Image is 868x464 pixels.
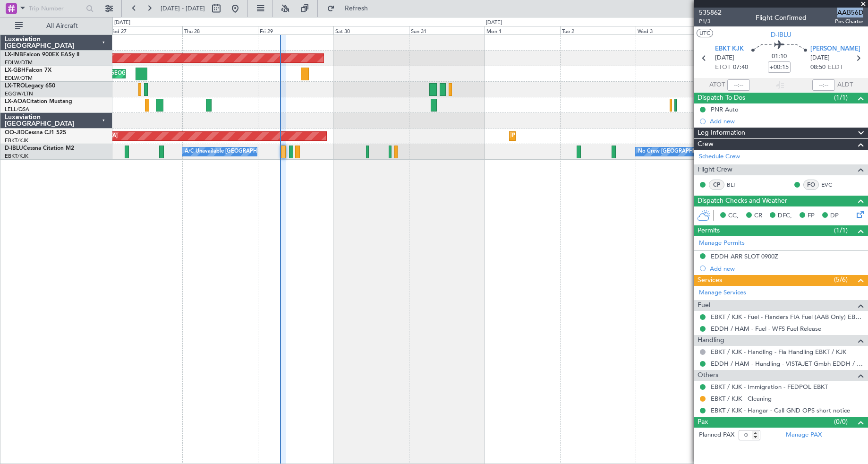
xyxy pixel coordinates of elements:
[711,395,772,403] a: EBKT / KJK - Cleaning
[786,430,822,440] a: Manage PAX
[821,180,842,189] a: EVC
[5,153,28,160] a: EBKT/KJK
[830,211,839,221] span: DP
[711,325,821,333] a: EDDH / HAM - Fuel - WFS Fuel Release
[5,52,79,58] a: LX-INBFalcon 900EX EASy II
[258,26,333,34] div: Fri 29
[25,23,100,29] span: All Aircraft
[699,288,746,298] a: Manage Services
[698,196,787,206] span: Dispatch Checks and Weather
[5,68,51,73] a: LX-GBHFalcon 7X
[5,99,26,104] span: LX-AOA
[29,1,83,16] input: Trip Number
[698,335,724,346] span: Handling
[715,63,731,72] span: ETOT
[698,128,745,138] span: Leg Information
[711,406,850,414] a: EBKT / KJK - Hangar - Call GND OPS short notice
[5,146,74,151] a: D-IBLUCessna Citation M2
[5,106,29,113] a: LELL/QSA
[697,29,713,37] button: UTC
[711,105,739,113] div: PNR Auto
[512,129,622,143] div: Planned Maint Kortrijk-[GEOGRAPHIC_DATA]
[337,5,376,12] span: Refresh
[5,59,33,66] a: EDLW/DTM
[636,26,711,34] div: Wed 3
[727,180,748,189] a: BLI
[699,8,722,17] span: 535862
[560,26,636,34] div: Tue 2
[715,44,744,54] span: EBKT KJK
[727,79,750,91] input: --:--
[699,430,734,440] label: Planned PAX
[107,26,182,34] div: Wed 27
[771,30,791,40] span: D-IBLU
[711,348,846,356] a: EBKT / KJK - Handling - Fia Handling EBKT / KJK
[182,26,258,34] div: Thu 28
[333,26,409,34] div: Sat 30
[709,80,725,90] span: ATOT
[715,53,734,63] span: [DATE]
[5,83,25,89] span: LX-TRO
[5,75,33,82] a: EDLW/DTM
[810,53,830,63] span: [DATE]
[835,17,863,26] span: Pos Charter
[5,99,72,104] a: LX-AOACitation Mustang
[834,417,848,427] span: (0/0)
[709,180,724,190] div: CP
[828,63,843,72] span: ELDT
[5,146,23,151] span: D-IBLU
[185,145,335,159] div: A/C Unavailable [GEOGRAPHIC_DATA]-[GEOGRAPHIC_DATA]
[711,252,778,260] div: EDDH ARR SLOT 0900Z
[409,26,485,34] div: Sun 31
[10,18,102,34] button: All Aircraft
[698,300,710,311] span: Fuel
[699,152,740,162] a: Schedule Crew
[778,211,792,221] span: DFC,
[837,80,853,90] span: ALDT
[5,68,26,73] span: LX-GBH
[733,63,748,72] span: 07:40
[5,137,28,144] a: EBKT/KJK
[810,63,825,72] span: 08:50
[834,275,848,284] span: (5/6)
[711,383,828,391] a: EBKT / KJK - Immigration - FEDPOL EBKT
[834,93,848,103] span: (1/1)
[803,180,819,190] div: FO
[698,225,720,236] span: Permits
[114,19,130,27] div: [DATE]
[698,93,745,103] span: Dispatch To-Dos
[810,44,860,54] span: [PERSON_NAME]
[698,139,714,150] span: Crew
[638,145,796,159] div: No Crew [GEOGRAPHIC_DATA] ([GEOGRAPHIC_DATA] National)
[698,275,722,286] span: Services
[5,130,25,136] span: OO-JID
[698,164,732,175] span: Flight Crew
[808,211,815,221] span: FP
[728,211,739,221] span: CC,
[710,117,863,125] div: Add new
[772,52,787,61] span: 01:10
[5,90,33,97] a: EGGW/LTN
[698,417,708,428] span: Pax
[5,52,23,58] span: LX-INB
[711,360,863,368] a: EDDH / HAM - Handling - VISTAJET Gmbh EDDH / HAM
[699,239,745,248] a: Manage Permits
[710,265,863,273] div: Add new
[485,26,560,34] div: Mon 1
[486,19,502,27] div: [DATE]
[323,1,379,16] button: Refresh
[756,13,807,23] div: Flight Confirmed
[699,17,722,26] span: P1/3
[698,370,718,381] span: Others
[711,313,863,321] a: EBKT / KJK - Fuel - Flanders FIA Fuel (AAB Only) EBKT / KJK
[5,130,66,136] a: OO-JIDCessna CJ1 525
[834,225,848,235] span: (1/1)
[5,83,55,89] a: LX-TROLegacy 650
[835,8,863,17] span: AAB56D
[754,211,762,221] span: CR
[161,4,205,13] span: [DATE] - [DATE]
